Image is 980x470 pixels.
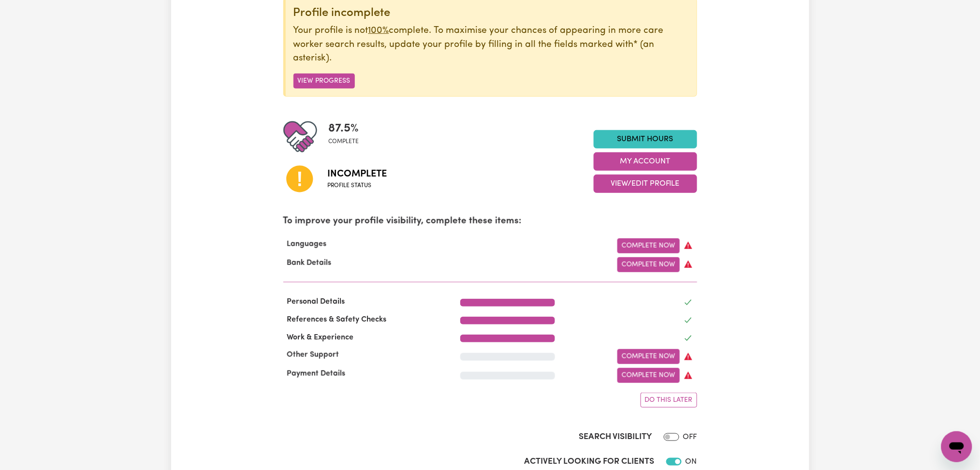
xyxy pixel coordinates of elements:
[293,73,355,88] button: View Progress
[283,298,349,306] span: Personal Details
[329,120,359,137] span: 87.5 %
[368,26,389,35] u: 100%
[329,120,367,154] div: Profile completeness: 87.5%
[283,351,343,359] span: Other Support
[617,238,680,253] a: Complete Now
[617,257,680,272] a: Complete Now
[617,368,680,383] a: Complete Now
[645,397,693,404] span: Do this later
[283,370,350,378] span: Payment Details
[579,431,652,443] label: Search Visibility
[293,6,689,20] div: Profile incomplete
[293,24,689,66] p: Your profile is not complete. To maximise your chances of appearing in more care worker search re...
[641,393,697,408] button: Do this later
[617,349,680,364] a: Complete Now
[283,259,336,267] span: Bank Details
[686,458,697,466] span: ON
[683,433,697,441] span: OFF
[283,215,697,229] p: To improve your profile visibility, complete these items:
[329,137,359,146] span: complete
[594,175,697,193] button: View/Edit Profile
[283,240,331,248] span: Languages
[594,152,697,171] button: My Account
[594,130,697,148] a: Submit Hours
[283,316,391,323] span: References & Safety Checks
[328,181,387,190] span: Profile status
[328,167,387,181] span: Incomplete
[283,334,358,341] span: Work & Experience
[941,431,972,462] iframe: Button to launch messaging window
[525,455,655,468] label: Actively Looking for Clients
